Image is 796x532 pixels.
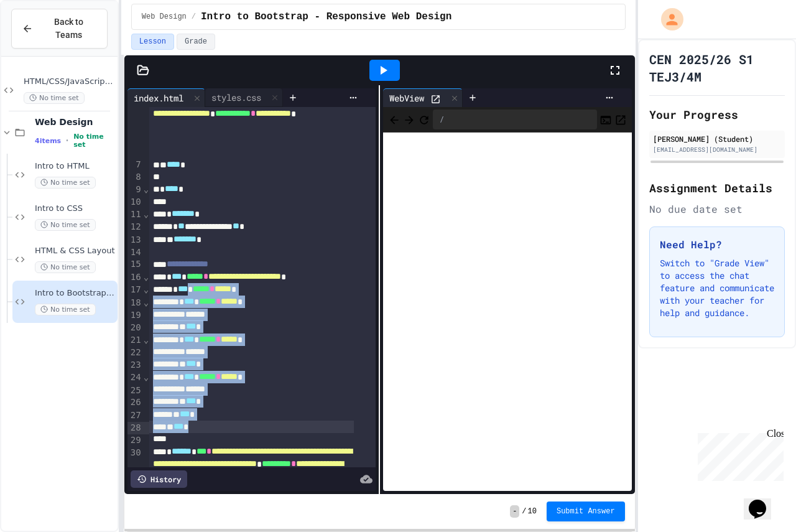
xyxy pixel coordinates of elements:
[143,372,149,382] span: Fold line
[388,111,400,127] span: Back
[143,297,149,307] span: Fold line
[433,110,596,129] div: /
[127,184,143,196] div: 9
[127,334,143,347] div: 21
[383,91,430,105] div: WebView
[35,116,115,128] span: Web Design
[24,77,115,87] span: HTML/CSS/JavaScript Testing
[131,470,187,488] div: History
[35,219,96,231] span: No time set
[127,409,143,422] div: 27
[127,88,205,107] div: index.html
[127,196,143,208] div: 10
[127,396,143,409] div: 26
[648,5,687,34] div: My Account
[177,34,215,50] button: Grade
[127,258,143,271] div: 15
[11,9,108,49] button: Back to Teams
[403,111,415,127] span: Forward
[73,133,115,149] span: No time set
[127,385,143,397] div: 25
[127,91,190,105] div: index.html
[5,5,86,79] div: Chat with us now!Close
[127,271,143,284] div: 16
[614,112,627,127] button: Open in new tab
[205,88,283,107] div: styles.css
[744,482,784,520] iframe: chat widget
[192,12,196,22] span: /
[127,422,143,434] div: 28
[143,272,149,282] span: Fold line
[127,309,143,322] div: 19
[66,136,68,146] span: •
[127,371,143,384] div: 24
[649,106,785,123] h2: Your Progress
[35,137,61,145] span: 4 items
[35,288,115,299] span: Intro to Bootstrap - Responsive Web Design
[127,297,143,309] div: 18
[201,9,451,24] span: Intro to Bootstrap - Responsive Web Design
[131,34,174,50] button: Lesson
[127,159,143,171] div: 7
[127,70,143,159] div: 6
[127,322,143,334] div: 20
[599,112,612,127] button: Console
[547,502,625,521] button: Submit Answer
[649,179,785,197] h2: Assignment Details
[649,202,785,217] div: No due date set
[660,237,774,252] h3: Need Help?
[142,12,187,22] span: Web Design
[35,203,115,214] span: Intro to CSS
[127,284,143,296] div: 17
[35,177,96,189] span: No time set
[143,184,149,194] span: Fold line
[35,304,96,315] span: No time set
[522,506,526,516] span: /
[649,50,785,85] h1: CEN 2025/26 S1 TEJ3/4M
[383,88,463,107] div: WebView
[127,246,143,259] div: 14
[35,246,115,256] span: HTML & CSS Layout
[35,161,115,172] span: Intro to HTML
[557,506,615,516] span: Submit Answer
[127,208,143,221] div: 11
[143,284,149,294] span: Fold line
[143,209,149,219] span: Fold line
[127,359,143,371] div: 23
[127,171,143,184] div: 8
[127,347,143,359] div: 22
[383,133,631,492] iframe: Web Preview
[418,112,430,127] button: Refresh
[653,145,781,154] div: [EMAIL_ADDRESS][DOMAIN_NAME]
[35,261,96,273] span: No time set
[653,133,781,144] div: [PERSON_NAME] (Student)
[143,335,149,345] span: Fold line
[127,434,143,447] div: 29
[24,92,85,104] span: No time set
[205,91,267,104] div: styles.css
[528,506,537,516] span: 10
[660,257,774,319] p: Switch to "Grade View" to access the chat feature and communicate with your teacher for help and ...
[510,505,519,518] span: -
[693,428,784,481] iframe: chat widget
[127,234,143,246] div: 13
[40,16,97,42] span: Back to Teams
[127,221,143,233] div: 12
